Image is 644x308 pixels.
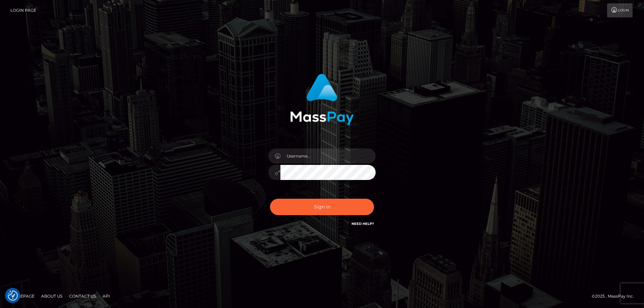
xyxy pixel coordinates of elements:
[280,148,376,164] input: Username...
[39,291,65,301] a: About Us
[100,291,113,301] a: API
[592,293,639,300] div: © 2025 , MassPay Inc.
[7,291,37,301] a: Homepage
[66,291,99,301] a: Contact Us
[8,291,18,301] img: Revisit consent button
[607,3,633,17] a: Login
[8,291,18,301] button: Consent Preferences
[10,3,36,17] a: Login Page
[290,74,354,125] img: MassPay Login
